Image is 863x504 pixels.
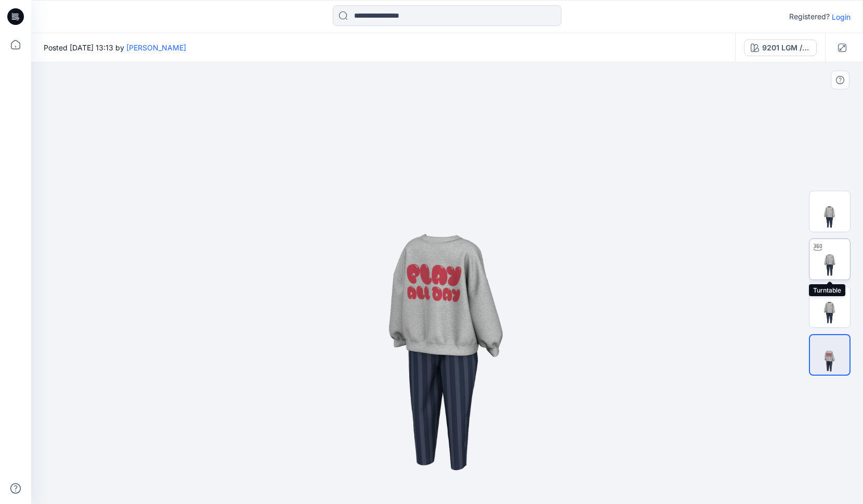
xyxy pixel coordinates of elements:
p: Login [832,11,851,22]
img: Turntable [809,239,850,280]
img: Front [809,287,850,327]
a: [PERSON_NAME] [126,43,186,52]
img: Preview [809,191,850,232]
div: 9201 LGM / (20MM x 15MM) [762,42,810,54]
button: 9201 LGM / (20MM x 15MM) [744,39,817,56]
img: eyJhbGciOiJIUzI1NiIsImtpZCI6IjAiLCJzbHQiOiJzZXMiLCJ0eXAiOiJKV1QifQ.eyJkYXRhIjp7InR5cGUiOiJzdG9yYW... [226,62,668,504]
img: Back [810,335,849,375]
span: Posted [DATE] 13:13 by [44,42,186,53]
p: Registered? [789,10,830,23]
